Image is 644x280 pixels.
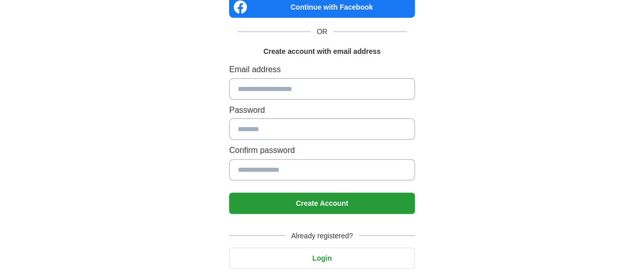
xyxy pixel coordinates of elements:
button: Create Account [229,193,415,214]
label: Email address [229,63,415,76]
span: OR [311,26,333,37]
label: Confirm password [229,144,415,157]
h1: Create account with email address [263,46,380,57]
span: Already registered? [285,230,359,241]
a: Login [229,254,415,262]
label: Password [229,104,415,117]
button: Login [229,247,415,269]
